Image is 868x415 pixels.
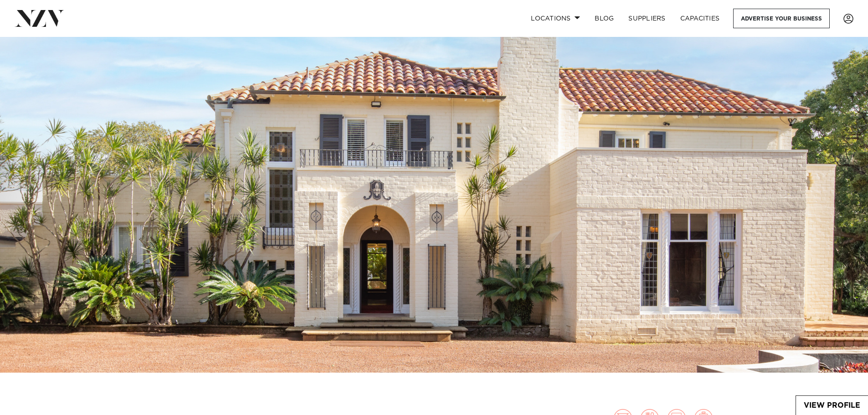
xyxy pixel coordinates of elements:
a: View Profile [796,396,868,415]
a: Advertise your business [733,9,830,28]
img: nzv-logo.png [15,10,64,26]
a: BLOG [587,9,621,28]
a: Capacities [673,9,727,28]
a: Locations [524,9,587,28]
a: SUPPLIERS [621,9,673,28]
